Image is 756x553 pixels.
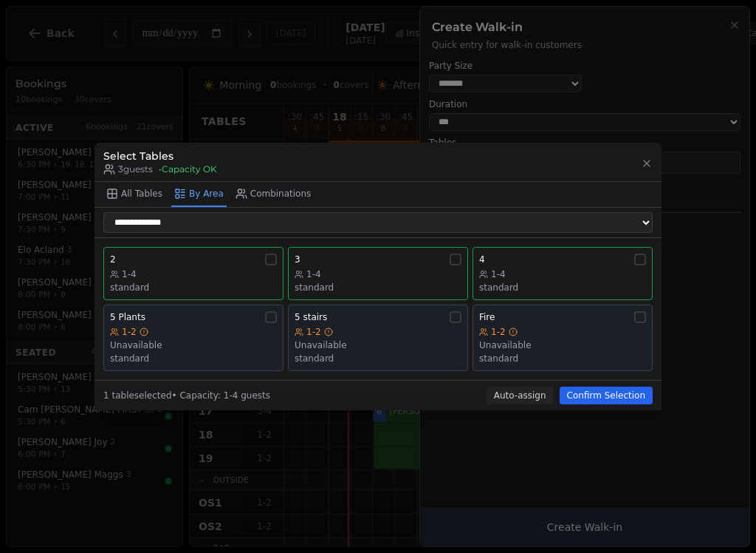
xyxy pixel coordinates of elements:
span: 1-4 [306,268,321,280]
div: standard [295,353,461,364]
button: 5 Plants1-2Unavailablestandard [103,305,283,371]
button: Fire1-2Unavailablestandard [472,305,653,371]
span: 5 stairs [295,311,327,323]
button: 41-4standard [472,247,653,300]
button: 5 stairs1-2Unavailablestandard [288,305,468,371]
span: 2 [110,254,116,265]
button: By Area [171,182,227,207]
div: Unavailable [295,339,461,351]
button: Confirm Selection [560,387,653,404]
span: 1-2 [306,326,321,338]
span: 1-2 [491,326,506,338]
div: standard [110,353,277,364]
button: 31-4standard [288,247,468,300]
button: Combinations [233,182,315,207]
span: 1-4 [122,268,137,280]
span: 4 [479,254,485,265]
button: Auto-assign [487,387,554,404]
div: standard [295,282,461,294]
div: standard [479,353,646,364]
span: Fire [479,311,495,323]
span: 5 Plants [110,311,145,323]
div: standard [110,282,277,294]
span: 3 guests [103,163,153,175]
span: 1 table selected • Capacity: 1-4 guests [103,390,270,401]
button: All Tables [103,182,165,207]
button: 21-4standard [103,247,283,300]
span: 1-2 [122,326,137,338]
div: Unavailable [110,339,277,351]
div: Unavailable [479,339,646,351]
span: 1-4 [491,268,506,280]
span: 3 [295,254,300,265]
span: • Capacity OK [159,163,217,175]
h3: Select Tables [103,149,217,163]
div: standard [479,282,646,294]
